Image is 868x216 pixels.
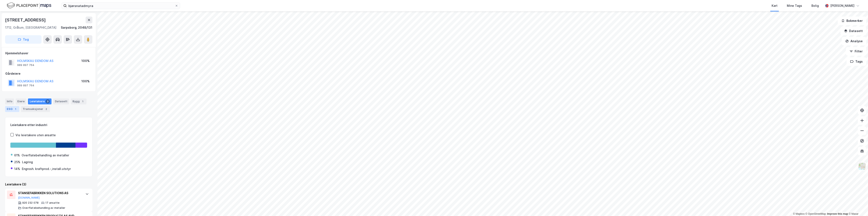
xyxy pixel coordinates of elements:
[7,2,51,9] img: logo.f888ab2527a4732fd821a326f86c7f29.svg
[827,212,848,215] a: Improve this map
[830,3,854,8] div: [PERSON_NAME]
[10,122,87,128] div: Leietakere etter industri
[18,196,40,199] button: [DOMAIN_NAME]
[28,98,51,104] div: Leietakere
[71,98,86,104] div: Bygg
[5,98,14,104] div: Info
[17,84,34,87] div: 989 897 764
[81,99,85,104] div: 1
[5,17,47,23] div: [STREET_ADDRESS]
[840,27,866,35] button: Datasett
[787,3,802,8] div: Mine Tags
[811,3,819,8] div: Bolig
[772,3,778,8] div: Kart
[14,153,20,158] div: 61%
[14,160,20,165] div: 25%
[22,153,69,158] div: Overflatebehandling av metaller
[5,35,42,44] button: Tag
[18,191,81,196] div: STANSEFABRIKKEN SOLUTIONS AS
[44,107,48,111] div: 2
[847,196,868,216] iframe: Chat Widget
[5,182,92,187] div: Leietakere (3)
[81,79,90,84] div: 100%
[16,98,26,104] div: Eiere
[5,25,56,30] div: 1712, Grålum, [GEOGRAPHIC_DATA]
[22,206,65,210] div: Overflatebehandling av metaller
[22,201,39,205] div: 920 232 078
[53,98,69,104] div: Datasett
[67,3,175,9] input: Søk på adresse, matrikkel, gårdeiere, leietakere eller personer
[13,107,18,111] div: 1
[805,212,826,215] a: OpenStreetMap
[61,25,92,30] div: Sarpsborg, 2048/131
[858,162,866,170] img: Z
[22,160,33,165] div: Lagring
[15,133,56,138] div: Vis leietakere uten ansatte
[46,99,50,104] div: 3
[17,63,34,67] div: 989 897 764
[842,37,866,45] button: Analyse
[5,51,92,56] div: Hjemmelshaver
[21,106,50,112] div: Transaksjoner
[5,71,92,76] div: Gårdeiere
[793,212,805,215] a: Mapbox
[847,196,868,216] div: Kontrollprogram for chat
[22,166,71,171] div: Engrosh. kraftprod.-,install.utstyr
[838,17,866,25] button: Bokmerker
[14,166,20,171] div: 14%
[847,57,866,66] button: Tags
[5,106,19,112] div: ESG
[81,58,90,63] div: 100%
[846,47,866,56] button: Filter
[45,201,60,205] div: 17 ansatte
